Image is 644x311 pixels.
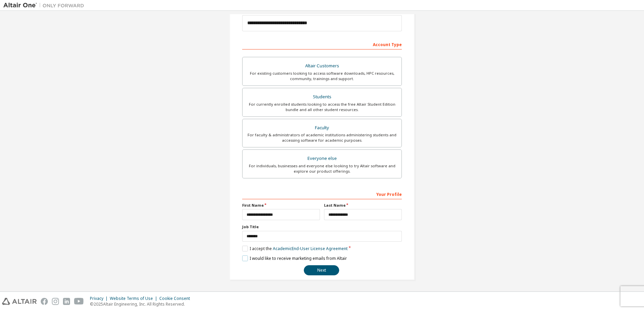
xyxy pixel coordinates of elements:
[324,203,402,208] label: Last Name
[63,298,70,305] img: linkedin.svg
[247,163,397,174] div: For individuals, businesses and everyone else looking to try Altair software and explore our prod...
[41,298,48,305] img: facebook.svg
[2,298,37,305] img: altair_logo.svg
[52,298,59,305] img: instagram.svg
[242,39,402,49] div: Account Type
[247,61,397,71] div: Altair Customers
[242,188,402,199] div: Your Profile
[247,71,397,81] div: For existing customers looking to access software downloads, HPC resources, community, trainings ...
[242,255,347,261] label: I would like to receive marketing emails from Altair
[74,298,84,305] img: youtube.svg
[110,296,159,301] div: Website Terms of Use
[273,246,348,251] a: Academic End-User License Agreement
[247,92,397,102] div: Students
[242,203,320,208] label: First Name
[304,265,339,275] button: Next
[90,301,194,307] p: © 2025 Altair Engineering, Inc. All Rights Reserved.
[247,123,397,133] div: Faculty
[159,296,194,301] div: Cookie Consent
[242,224,402,230] label: Job Title
[247,132,397,143] div: For faculty & administrators of academic institutions administering students and accessing softwa...
[247,102,397,112] div: For currently enrolled students looking to access the free Altair Student Edition bundle and all ...
[3,2,88,9] img: Altair One
[242,246,348,251] label: I accept the
[247,154,397,163] div: Everyone else
[90,296,110,301] div: Privacy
